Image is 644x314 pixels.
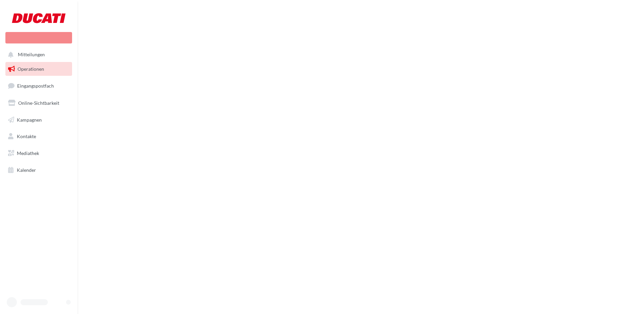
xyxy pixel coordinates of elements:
span: Kalender [17,167,36,173]
div: Neue Kampagne [5,32,72,43]
a: Kalender [4,163,73,177]
a: Kampagnen [4,113,73,127]
a: Eingangspostfach [4,78,73,93]
span: Operationen [18,66,44,72]
span: Mitteilungen [18,52,45,58]
span: Kampagnen [17,117,42,122]
span: Eingangspostfach [17,83,54,89]
a: Kontakte [4,129,73,144]
span: Mediathek [17,150,39,156]
a: Mediathek [4,146,73,160]
a: Operationen [4,62,73,76]
span: Kontakte [17,133,36,139]
a: Online-Sichtbarkeit [4,96,73,110]
span: Online-Sichtbarkeit [18,100,59,106]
